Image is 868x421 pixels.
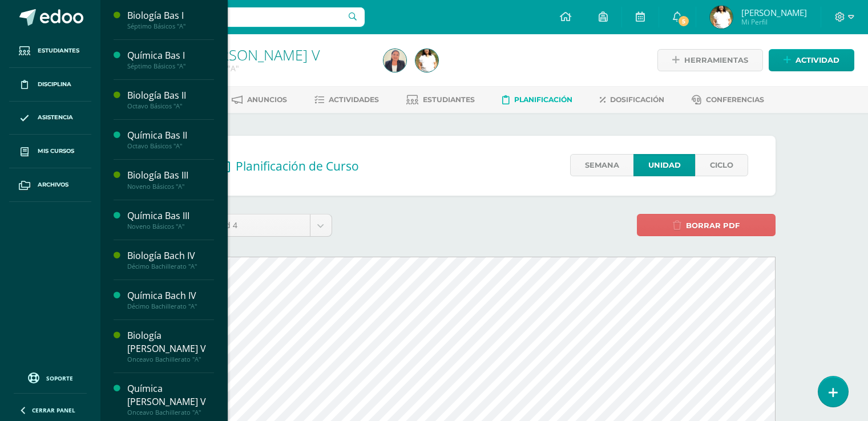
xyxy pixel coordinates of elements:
div: Química Bas I [127,49,214,62]
a: Semana [570,154,633,176]
span: Actividad [796,50,839,71]
div: Décimo Bachillerato "A" [127,262,214,270]
span: Mis cursos [38,147,74,156]
span: Estudiantes [423,95,475,104]
div: Séptimo Básicos "A" [127,22,214,30]
a: Planificación [502,91,572,109]
span: Archivos [38,180,68,189]
div: Química Bas II [127,129,214,142]
div: Química Bach IV [127,289,214,302]
a: Borrar PDF [637,214,776,236]
span: 5 [677,15,690,27]
a: Dosificación [600,91,664,109]
a: Biología [PERSON_NAME] V [144,45,320,64]
div: Onceavo Bachillerato "A" [127,408,214,416]
a: Actividad [769,49,854,71]
img: c7b04b25378ff11843444faa8800c300.png [710,6,733,29]
span: [PERSON_NAME] [741,7,807,18]
a: Estudiantes [9,34,91,68]
a: Biología Bas IIINoveno Básicos "A" [127,169,214,190]
div: Biología Bas II [127,89,214,102]
div: Onceavo Bachillerato 'A' [144,63,370,74]
span: Cerrar panel [32,406,75,414]
a: Biología Bas ISéptimo Básicos "A" [127,9,214,30]
div: Química Bas III [127,209,214,222]
span: Estudiantes [38,46,79,55]
div: Biología Bach IV [127,249,214,262]
a: Disciplina [9,68,91,102]
span: Planificación de Curso [236,158,359,174]
a: Química Bas ISéptimo Básicos "A" [127,49,214,70]
span: Actividades [329,95,379,104]
div: Biología Bas I [127,9,214,22]
a: Química Bas IIOctavo Básicos "A" [127,129,214,150]
a: Conferencias [692,91,764,109]
a: Unidad [633,154,695,176]
a: Biología Bach IVDécimo Bachillerato "A" [127,249,214,270]
span: Borrar PDF [686,215,740,236]
img: c7b04b25378ff11843444faa8800c300.png [415,49,438,72]
a: Estudiantes [406,91,475,109]
span: Mi Perfil [741,17,807,27]
a: Mis cursos [9,135,91,168]
input: Busca un usuario... [108,7,365,27]
a: Asistencia [9,102,91,135]
div: Biología Bas III [127,169,214,182]
h1: Biología Bach V [144,47,370,63]
div: Noveno Básicos "A" [127,183,214,191]
a: Química Bas IIINoveno Básicos "A" [127,209,214,230]
span: Planificación [514,95,572,104]
span: Soporte [46,374,73,382]
a: Archivos [9,168,91,202]
div: Noveno Básicos "A" [127,222,214,230]
div: Química [PERSON_NAME] V [127,382,214,408]
a: Actividades [314,91,379,109]
span: Dosificación [610,95,664,104]
a: Biología [PERSON_NAME] VOnceavo Bachillerato "A" [127,329,214,363]
a: Anuncios [232,91,287,109]
a: Soporte [14,370,87,385]
a: Herramientas [657,49,763,71]
a: Unidad 4 [194,214,332,236]
div: Onceavo Bachillerato "A" [127,355,214,363]
span: Disciplina [38,80,71,89]
img: 8bc7430e3f8928aa100dcf47602cf1d2.png [383,49,406,72]
span: Herramientas [684,50,748,71]
span: Unidad 4 [203,214,301,236]
a: Biología Bas IIOctavo Básicos "A" [127,89,214,110]
span: Asistencia [38,113,73,122]
div: Biología [PERSON_NAME] V [127,329,214,355]
a: Química Bach IVDécimo Bachillerato "A" [127,289,214,310]
div: Octavo Básicos "A" [127,102,214,110]
div: Séptimo Básicos "A" [127,62,214,70]
div: Octavo Básicos "A" [127,142,214,150]
a: Ciclo [695,154,748,176]
a: Química [PERSON_NAME] VOnceavo Bachillerato "A" [127,382,214,416]
span: Conferencias [706,95,764,104]
span: Anuncios [247,95,287,104]
div: Décimo Bachillerato "A" [127,302,214,310]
